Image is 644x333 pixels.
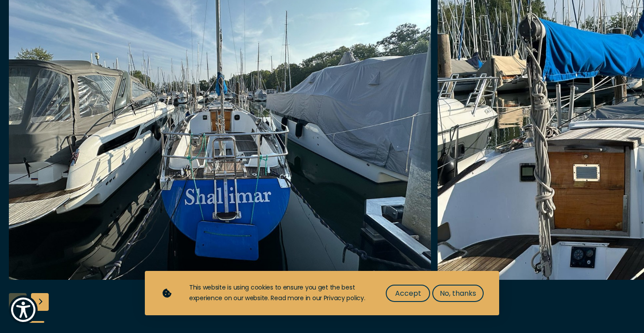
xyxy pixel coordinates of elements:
[625,9,635,22] button: button
[395,288,421,299] span: Accept
[9,295,38,324] button: Show Accessibility Preferences
[432,285,484,302] button: No, thanks
[440,288,476,299] span: No, thanks
[386,285,430,302] button: Accept
[189,282,368,304] div: This website is using cookies to ensure you get the best experience on our website. Read more in ...
[324,294,364,302] a: Privacy policy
